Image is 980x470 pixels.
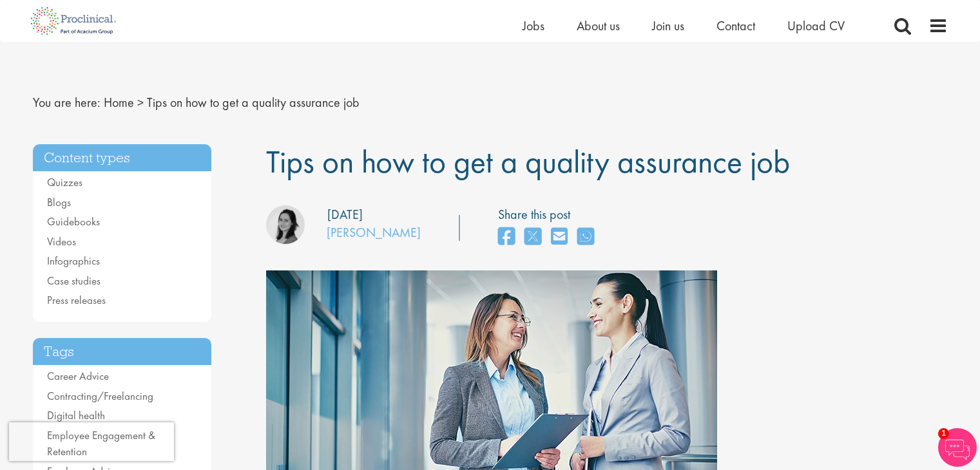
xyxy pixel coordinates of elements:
[33,94,101,111] span: You are here:
[104,94,134,111] a: breadcrumb link
[266,141,790,182] span: Tips on how to get a quality assurance job
[137,94,144,111] span: >
[577,223,594,251] a: share on whats app
[551,223,568,251] a: share on email
[47,234,76,249] a: Videos
[47,175,82,189] a: Quizzes
[523,17,544,34] a: Jobs
[938,428,977,467] img: Chatbot
[47,254,100,268] a: Infographics
[716,17,755,34] a: Contact
[47,408,105,422] a: Digital health
[47,214,100,229] a: Guidebooks
[47,274,101,288] a: Case studies
[33,338,212,366] h3: Tags
[266,205,305,244] img: Monique Ellis
[47,195,71,209] a: Blogs
[33,144,212,172] h3: Content types
[524,223,541,251] a: share on twitter
[787,17,845,34] a: Upload CV
[498,223,515,251] a: share on facebook
[47,293,106,307] a: Press releases
[498,205,600,224] label: Share this post
[577,17,620,34] a: About us
[327,205,363,224] div: [DATE]
[327,224,421,241] a: [PERSON_NAME]
[147,94,360,111] span: Tips on how to get a quality assurance job
[47,369,109,383] a: Career Advice
[938,428,949,439] span: 1
[652,17,684,34] a: Join us
[9,422,174,461] iframe: reCAPTCHA
[47,389,153,403] a: Contracting/Freelancing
